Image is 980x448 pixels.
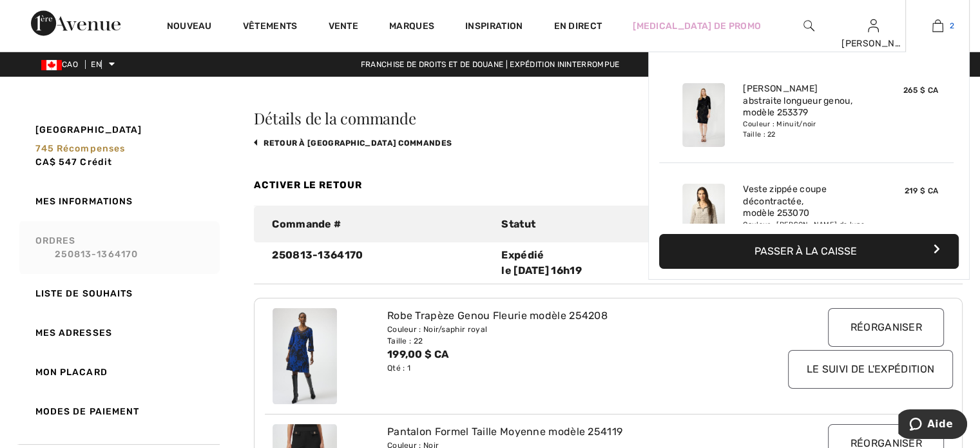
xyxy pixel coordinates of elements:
[361,60,620,69] font: Franchise de droits et de douane | Expédition ininterrompue
[898,409,967,442] iframe: Ouvre un widget où vous pouvez trouver plus d'informations
[743,83,852,118] font: [PERSON_NAME] abstraite longueur genou, modèle 253379
[35,196,133,207] font: Mes informations
[905,186,938,195] font: 219 $ CA
[868,19,879,32] a: Se connecter
[803,18,814,34] img: rechercher sur le site
[328,21,358,32] font: Vente
[35,143,126,154] font: 745 récompenses
[35,235,76,246] font: Ordres
[328,21,358,34] a: Vente
[35,367,108,378] font: Mon placard
[62,60,78,69] font: CAO
[682,83,725,147] img: Robe fourreau abstraite longueur genou, modèle 253379
[932,18,943,34] img: Mon sac
[868,18,879,34] img: Mes informations
[501,218,535,230] font: Statut
[387,425,622,438] font: Pantalon Formel Taille Moyenne modèle 254119
[754,245,857,257] font: Passer à la caisse
[906,18,969,34] a: 2
[501,264,582,277] font: le [DATE] 16h19
[31,10,120,36] img: 1ère Avenue
[254,179,361,191] a: Activer le retour
[167,21,212,34] a: Nouveau
[55,249,139,260] font: 250813-1364170
[167,21,212,32] font: Nouveau
[272,249,363,261] font: 250813-1364170
[243,21,298,34] a: Vêtements
[35,406,140,417] font: Modes de paiement
[553,21,602,32] font: En direct
[243,21,298,32] font: Vêtements
[501,249,544,261] font: Expédié
[387,325,487,334] font: Couleur : Noir/saphir royal
[841,38,917,49] font: [PERSON_NAME]
[387,336,423,346] font: Taille : 22
[254,139,452,148] a: retour à [GEOGRAPHIC_DATA] commandes
[35,288,133,299] font: Liste de souhaits
[828,308,944,347] input: Réorganiser
[35,124,142,135] font: [GEOGRAPHIC_DATA]
[389,21,434,32] font: Marques
[743,184,826,219] font: Veste zippée coupe décontractée, modèle 253070
[35,157,113,168] font: CA$ 547 Crédit
[273,308,337,405] img: joseph-ribkoff-dresses-jumpsuits-black-royal-sapphire_254208_3_5b98_search.jpg
[272,218,341,230] font: Commande #
[743,184,870,220] a: Veste zippée coupe décontractée, modèle 253070
[254,108,416,128] font: Détails de la commande
[633,21,761,32] font: [MEDICAL_DATA] de promo
[903,86,938,95] font: 265 $ CA
[743,220,865,229] font: Couleur : [PERSON_NAME] de lune
[41,60,62,70] img: Dollar canadien
[950,21,954,30] font: 2
[743,83,870,119] a: [PERSON_NAME] abstraite longueur genou, modèle 253379
[788,350,953,389] input: le suivi de l'expédition
[465,21,523,32] font: Inspiration
[387,364,410,373] font: Qté : 1
[633,19,761,33] a: [MEDICAL_DATA] de promo
[682,184,725,248] img: Veste zippée coupe décontractée, modèle 253070
[743,130,775,139] font: Taille : 22
[35,327,112,338] font: Mes adresses
[659,234,959,269] button: Passer à la caisse
[387,348,448,360] font: 199,00 $ CA
[91,60,101,69] font: EN
[387,309,608,322] font: Robe Trapèze Genou Fleurie modèle 254208
[553,19,602,33] a: En direct
[389,21,434,34] a: Marques
[743,120,816,128] font: Couleur : Minuit/noir
[264,139,452,148] font: retour à [GEOGRAPHIC_DATA] commandes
